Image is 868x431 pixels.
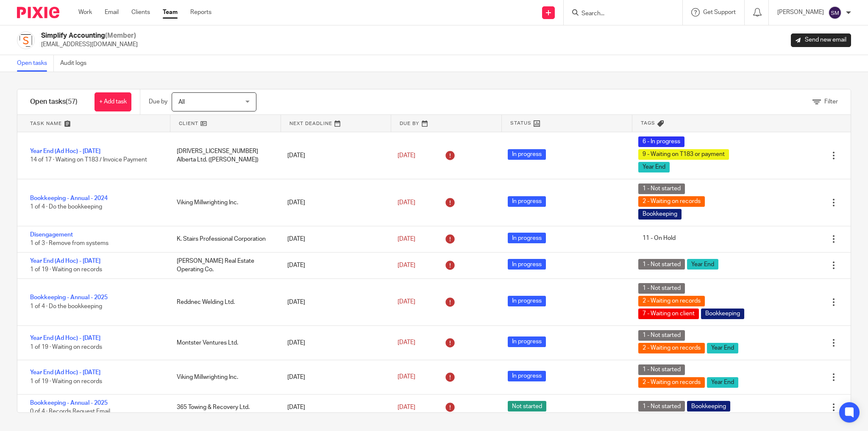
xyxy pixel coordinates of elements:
p: [PERSON_NAME] [777,8,824,17]
a: Clients [131,8,150,17]
span: (57) [66,98,78,105]
a: Reports [190,8,211,17]
span: In progress [508,149,546,160]
span: (Member) [105,32,136,39]
span: In progress [508,233,546,243]
span: In progress [508,259,546,270]
h2: Simplify Accounting [41,31,138,40]
a: Email [105,8,119,17]
span: 2 - Waiting on records [638,377,705,388]
span: [DATE] [398,262,415,268]
span: In progress [508,371,546,381]
span: Bookkeeping [638,209,682,220]
span: All [178,99,185,105]
div: 365 Towing & Recovery Ltd. [168,399,278,416]
div: [DRIVERS_LICENSE_NUMBER] Alberta Ltd. ([PERSON_NAME]) [168,143,278,169]
a: Team [163,8,178,17]
div: [DATE] [279,369,389,386]
span: [DATE] [398,153,415,158]
span: 1 of 4 · Do the bookkeeping [30,204,102,210]
span: [DATE] [398,200,415,206]
div: Viking Millwrighting Inc. [168,369,278,386]
span: 1 - Not started [638,283,685,294]
a: Bookkeeping - Annual - 2024 [30,195,108,201]
img: Screenshot%202023-11-29%20141159.png [17,31,35,49]
a: Audit logs [60,55,93,72]
a: Disengagement [30,232,73,238]
a: Year End (Ad Hoc) - [DATE] [30,258,100,264]
span: 6 - In progress [638,136,684,147]
span: 2 - Waiting on records [638,343,705,353]
div: [DATE] [279,294,389,311]
span: 7 - Waiting on client [638,309,699,319]
span: 1 - Not started [638,259,685,270]
a: Year End (Ad Hoc) - [DATE] [30,335,100,341]
span: Get Support [703,9,736,15]
div: Reddnec Welding Ltd. [168,294,278,311]
span: Bookkeeping [701,309,744,319]
a: Work [78,8,92,17]
span: Year End [687,259,718,270]
span: In progress [508,296,546,306]
a: Send new email [791,33,851,47]
div: [DATE] [279,194,389,211]
span: 11 - On Hold [638,233,680,243]
span: 1 - Not started [638,364,685,375]
a: Bookkeeping - Annual - 2025 [30,295,108,300]
div: [DATE] [279,334,389,351]
span: 0 of 4 · Records Request Email [30,409,110,414]
span: In progress [508,196,546,207]
img: svg%3E [828,6,842,19]
p: Due by [149,97,167,106]
a: Bookkeeping - Annual - 2025 [30,400,108,406]
div: [DATE] [279,231,389,247]
span: 1 - Not started [638,401,685,412]
span: [DATE] [398,236,415,242]
span: 2 - Waiting on records [638,196,705,207]
input: Search [581,10,657,18]
span: [DATE] [398,299,415,305]
span: Tags [641,120,655,127]
div: [DATE] [279,257,389,274]
span: Status [510,120,531,127]
div: K. Stairs Professional Corporation [168,231,278,247]
a: Open tasks [17,55,54,72]
div: [DATE] [279,399,389,416]
span: 1 of 19 · Waiting on records [30,267,102,273]
div: Viking Millwrighting Inc. [168,194,278,211]
p: [EMAIL_ADDRESS][DOMAIN_NAME] [41,40,138,49]
a: Year End (Ad Hoc) - [DATE] [30,370,100,375]
span: 1 of 3 · Remove from systems [30,241,108,247]
div: Montster Ventures Ltd. [168,334,278,351]
span: 1 - Not started [638,184,685,194]
div: [PERSON_NAME] Real Estate Operating Co. [168,253,278,278]
span: Year End [707,377,738,388]
a: Year End (Ad Hoc) - [DATE] [30,148,100,154]
span: 1 of 4 · Do the bookkeeping [30,303,102,309]
span: Not started [508,401,546,412]
span: Year End [707,343,738,353]
span: Bookkeeping [687,401,730,412]
span: [DATE] [398,404,415,410]
span: In progress [508,336,546,347]
span: 1 of 19 · Waiting on records [30,378,102,384]
span: [DATE] [398,374,415,380]
div: [DATE] [279,147,389,164]
span: Filter [824,99,838,105]
h1: Open tasks [30,97,78,106]
span: 1 of 19 · Waiting on records [30,344,102,350]
span: 9 - Waiting on T183 or payment [638,149,729,160]
span: 1 - Not started [638,330,685,341]
span: 2 - Waiting on records [638,296,705,306]
span: 14 of 17 · Waiting on T183 / Invoice Payment [30,157,147,163]
a: + Add task [95,92,131,111]
span: [DATE] [398,340,415,346]
span: Year End [638,162,670,172]
img: Pixie [17,7,59,18]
